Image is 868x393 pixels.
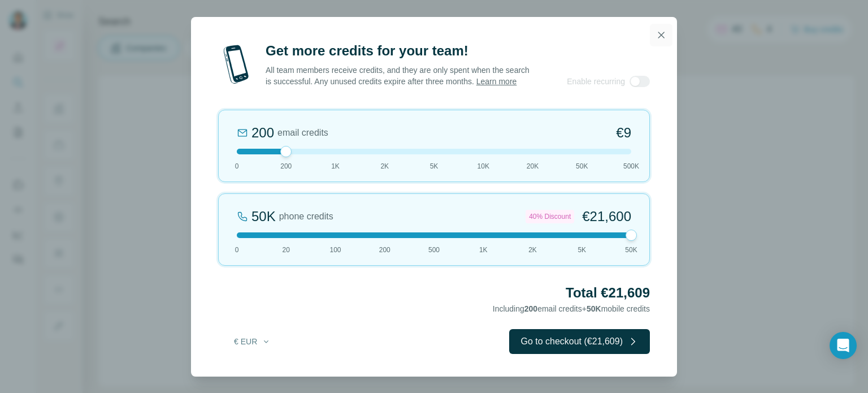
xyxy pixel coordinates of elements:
[428,245,440,255] span: 500
[279,210,333,223] span: phone credits
[379,245,390,255] span: 200
[277,126,328,140] span: email credits
[578,245,586,255] span: 5K
[235,161,239,171] span: 0
[218,42,254,87] img: mobile-phone
[331,161,340,171] span: 1K
[430,161,439,171] span: 5K
[625,245,637,255] span: 50K
[218,284,650,302] h2: Total €21,609
[524,304,537,313] span: 200
[526,210,574,223] div: 40% Discount
[576,161,588,171] span: 50K
[280,161,292,171] span: 200
[509,329,650,354] button: Go to checkout (€21,609)
[616,124,631,142] span: €9
[623,161,639,171] span: 500K
[226,331,279,352] button: € EUR
[830,332,857,359] div: Open Intercom Messenger
[380,161,389,171] span: 2K
[567,76,625,87] span: Enable recurring
[587,304,601,313] span: 50K
[527,161,539,171] span: 20K
[476,77,517,86] a: Learn more
[478,161,489,171] span: 10K
[283,245,290,255] span: 20
[528,245,537,255] span: 2K
[251,124,274,142] div: 200
[266,64,531,87] p: All team members receive credits, and they are only spent when the search is successful. Any unus...
[582,208,631,226] span: €21,600
[251,208,276,226] div: 50K
[479,245,488,255] span: 1K
[493,304,650,313] span: Including email credits + mobile credits
[235,245,239,255] span: 0
[329,245,341,255] span: 100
